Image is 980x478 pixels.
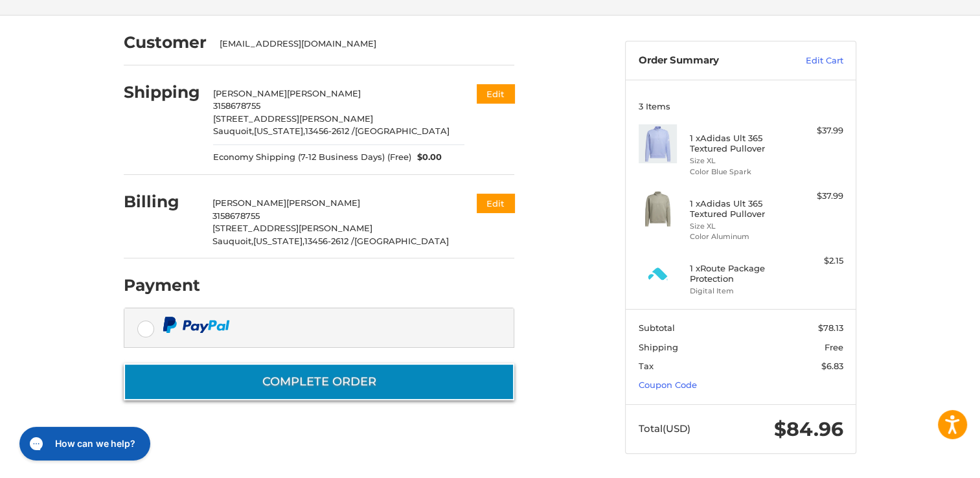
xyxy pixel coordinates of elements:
[639,361,654,371] span: Tax
[778,54,843,67] a: Edit Cart
[355,126,450,136] span: [GEOGRAPHIC_DATA]
[212,223,372,233] span: [STREET_ADDRESS][PERSON_NAME]
[774,417,843,441] span: $84.96
[690,155,789,166] li: Size XL
[212,198,286,208] span: [PERSON_NAME]
[253,236,304,246] span: [US_STATE],
[825,342,843,352] span: Free
[639,422,690,435] span: Total (USD)
[213,151,411,164] span: Economy Shipping (7-12 Business Days) (Free)
[220,38,502,51] div: [EMAIL_ADDRESS][DOMAIN_NAME]
[124,82,200,102] h2: Shipping
[163,317,230,333] img: PayPal icon
[639,342,678,352] span: Shipping
[477,194,514,212] button: Edit
[639,323,675,333] span: Subtotal
[792,190,843,203] div: $37.99
[124,363,514,400] button: Complete order
[792,124,843,137] div: $37.99
[639,380,697,390] a: Coupon Code
[305,126,355,136] span: 13456-2612 /
[254,126,305,136] span: [US_STATE],
[287,88,361,98] span: [PERSON_NAME]
[690,286,789,297] li: Digital Item
[639,101,843,111] h3: 3 Items
[212,236,253,246] span: Sauquoit,
[213,113,373,124] span: [STREET_ADDRESS][PERSON_NAME]
[286,198,360,208] span: [PERSON_NAME]
[690,133,789,154] h4: 1 x Adidas Ult 365 Textured Pullover
[690,166,789,177] li: Color Blue Spark
[690,231,789,242] li: Color Aluminum
[818,323,843,333] span: $78.13
[792,255,843,267] div: $2.15
[124,192,199,212] h2: Billing
[213,88,287,98] span: [PERSON_NAME]
[124,32,207,52] h2: Customer
[124,275,200,295] h2: Payment
[639,54,778,67] h3: Order Summary
[690,263,789,284] h4: 1 x Route Package Protection
[212,211,260,221] span: 3158678755
[477,84,514,103] button: Edit
[411,151,442,164] span: $0.00
[13,422,154,465] iframe: Gorgias live chat messenger
[821,361,843,371] span: $6.83
[690,198,789,220] h4: 1 x Adidas Ult 365 Textured Pullover
[213,100,260,111] span: 3158678755
[304,236,354,246] span: 13456-2612 /
[213,126,254,136] span: Sauquoit,
[354,236,449,246] span: [GEOGRAPHIC_DATA]
[690,221,789,232] li: Size XL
